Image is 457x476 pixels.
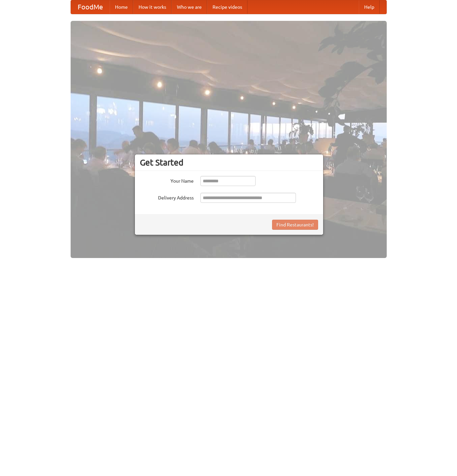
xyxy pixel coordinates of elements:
[140,193,194,201] label: Delivery Address
[172,0,207,14] a: Who we are
[207,0,247,14] a: Recipe videos
[110,0,133,14] a: Home
[140,157,318,168] h3: Get Started
[140,176,194,184] label: Your Name
[359,0,380,14] a: Help
[71,0,110,14] a: FoodMe
[272,220,318,230] button: Find Restaurants!
[133,0,172,14] a: How it works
